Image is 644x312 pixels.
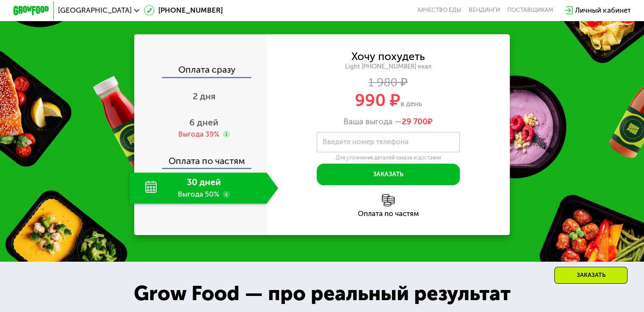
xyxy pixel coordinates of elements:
label: Введите номер телефона [323,140,409,145]
div: Ваша выгода — [267,117,510,126]
div: Выгода 39% [178,129,219,139]
div: Оплата по частям [267,210,510,217]
div: Для уточнения деталей заказа и доставки [317,154,460,161]
a: [PHONE_NUMBER] [144,5,223,16]
div: 1 980 ₽ [267,77,510,87]
div: Оплата сразу [135,65,267,77]
span: в день [401,99,422,108]
span: 990 ₽ [355,90,401,110]
span: ₽ [402,117,433,126]
button: Заказать [317,164,460,185]
div: Оплата по частям [135,148,267,168]
div: Grow Food — про реальный результат [119,278,525,309]
a: Вендинги [469,7,500,14]
span: 2 дня [193,91,216,101]
div: поставщикам [507,7,553,14]
div: Заказать [554,267,627,284]
img: l6xcnZfty9opOoJh.png [382,194,395,207]
div: Хочу похудеть [351,52,425,61]
a: Качество еды [417,7,462,14]
span: 6 дней [189,117,218,128]
div: Light [PHONE_NUMBER] ккал [267,63,510,71]
span: [GEOGRAPHIC_DATA] [58,7,132,14]
div: Личный кабинет [575,5,630,16]
span: 29 700 [402,117,428,126]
